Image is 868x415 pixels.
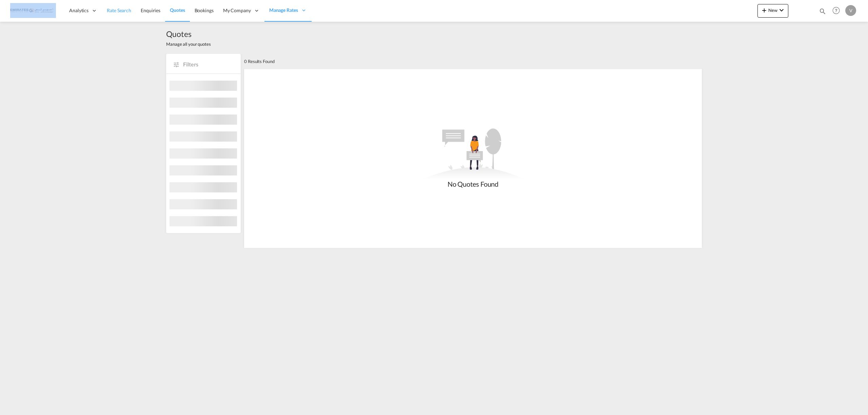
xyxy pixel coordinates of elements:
div: No Quotes Found [422,179,524,189]
button: icon-plus 400-fgNewicon-chevron-down [757,4,788,18]
span: Analytics [69,7,88,14]
div: Help [830,5,845,17]
span: My Company [223,7,251,14]
md-icon: icon-chevron-down [777,6,786,14]
span: New [760,7,786,13]
md-icon: assets/icons/custom/empty_quotes.svg [422,128,524,179]
span: Help [830,5,842,16]
div: 0 Results Found [244,54,275,69]
span: Manage all your quotes [166,41,211,47]
span: Bookings [195,7,214,13]
div: V [845,5,856,16]
span: Rate Search [107,7,131,13]
span: Quotes [170,7,185,13]
span: Manage Rates [269,7,298,14]
img: c67187802a5a11ec94275b5db69a26e6.png [10,3,56,18]
span: Quotes [166,28,211,39]
span: Filters [183,61,234,68]
span: Enquiries [141,7,160,13]
md-icon: icon-magnify [819,7,826,15]
div: icon-magnify [819,7,826,18]
md-icon: icon-plus 400-fg [760,6,768,14]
